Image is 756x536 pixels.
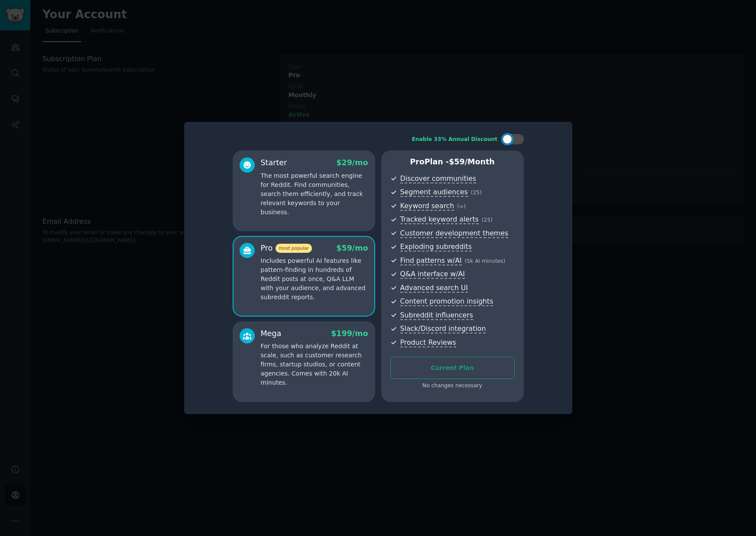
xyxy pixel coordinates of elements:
span: Advanced search UI [400,284,468,293]
span: ( ∞ ) [457,203,466,209]
div: Mega [261,328,282,339]
span: $ 29 /mo [336,158,368,167]
span: ( 25 ) [482,217,493,223]
span: ( 25 ) [471,190,482,196]
p: Pro Plan - [390,157,515,167]
span: Subreddit influencers [400,311,473,320]
p: Includes powerful AI features like pattern-finding in hundreds of Reddit posts at once, Q&A LLM w... [261,256,368,302]
span: Discover communities [400,174,476,183]
p: For those who analyze Reddit at scale, such as customer research firms, startup studios, or conte... [261,342,368,387]
span: $ 59 /mo [336,244,368,252]
span: $ 59 /month [449,157,495,166]
span: Find patterns w/AI [400,256,462,265]
div: No changes necessary [390,382,515,390]
span: Product Reviews [400,338,456,347]
span: Slack/Discord integration [400,324,486,333]
span: $ 199 /mo [331,329,368,338]
div: Enable 33% Annual Discount [412,136,498,144]
span: Customer development themes [400,229,509,238]
span: ( 5k AI minutes ) [465,258,506,264]
span: Q&A interface w/AI [400,270,465,279]
span: Tracked keyword alerts [400,215,479,224]
span: Segment audiences [400,188,468,197]
span: Keyword search [400,202,454,211]
span: most popular [276,244,312,253]
div: Pro [261,243,312,254]
p: The most powerful search engine for Reddit. Find communities, search them efficiently, and track ... [261,171,368,217]
div: Starter [261,157,287,168]
span: Exploding subreddits [400,242,472,252]
span: Content promotion insights [400,297,493,306]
